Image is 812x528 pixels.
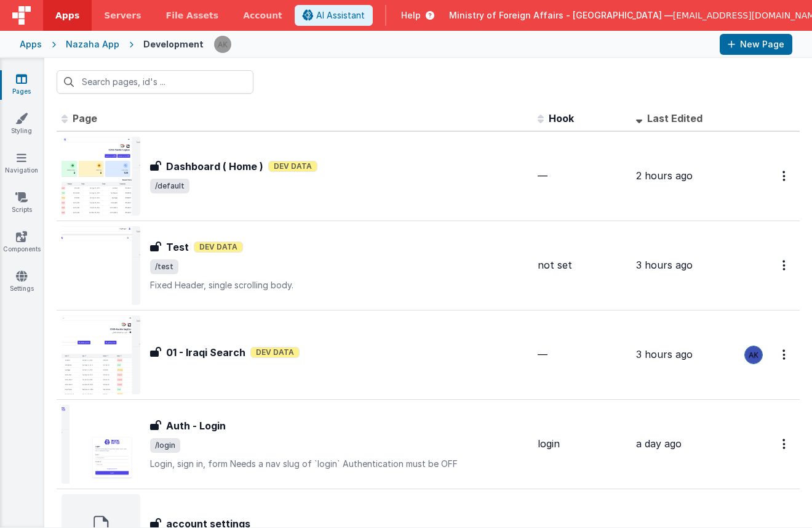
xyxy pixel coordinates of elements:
img: 1f6063d0be199a6b217d3045d703aa70 [745,346,762,364]
span: — [538,348,547,360]
span: 3 hours ago [636,348,693,360]
span: a day ago [636,437,682,450]
span: Dev Data [268,161,317,172]
div: Development [143,38,204,51]
span: Dev Data [194,242,243,253]
span: Ministry of Foreign Affairs - [GEOGRAPHIC_DATA] — [449,9,673,22]
button: AI Assistant [295,5,373,26]
div: Apps [20,38,42,51]
span: File Assets [166,9,219,22]
img: 1f6063d0be199a6b217d3045d703aa70 [214,36,231,53]
span: Servers [104,9,141,22]
p: Fixed Header, single scrolling body. [150,279,528,291]
span: Apps [55,9,79,22]
p: Login, sign in, form Needs a nav slug of `login` Authentication must be OFF [150,458,528,470]
span: — [538,169,547,182]
div: Nazaha App [66,38,119,51]
div: login [538,437,626,451]
h3: 01 - Iraqi Search [166,345,245,360]
button: Options [775,253,795,278]
button: Options [775,163,795,189]
div: not set [538,258,626,272]
input: Search pages, id's ... [57,70,253,94]
span: /default [150,179,189,193]
span: Hook [549,112,574,124]
button: Options [775,431,795,457]
span: /test [150,259,178,274]
span: Dev Data [250,347,300,358]
span: Last Edited [647,112,703,124]
span: 2 hours ago [636,169,693,182]
h3: Auth - Login [166,418,226,433]
span: /login [150,438,180,453]
button: New Page [720,34,792,55]
span: Help [401,9,421,22]
span: AI Assistant [316,9,365,22]
button: Options [775,342,795,367]
h3: Test [166,240,189,254]
span: Page [73,112,97,124]
h3: Dashboard ( Home ) [166,159,263,174]
span: 3 hours ago [636,259,693,271]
